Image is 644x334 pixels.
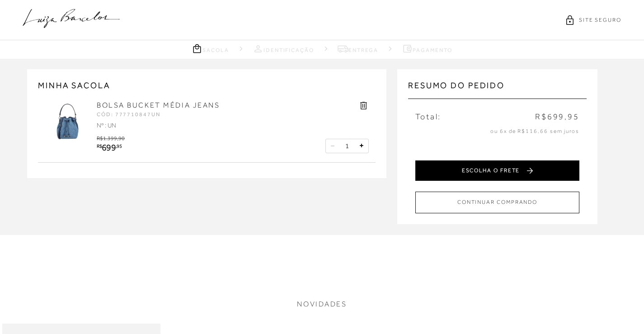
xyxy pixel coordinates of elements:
span: R$1.399,90 [97,135,125,141]
a: Entrega [338,43,378,54]
img: BOLSA BUCKET MÉDIA JEANS [45,100,90,146]
a: Pagamento [402,43,452,54]
span: 1 [345,142,349,150]
a: Sacola [192,43,229,54]
button: CONTINUAR COMPRANDO [415,192,579,213]
h2: MINHA SACOLA [38,80,376,91]
a: Identificação [253,43,314,54]
h3: Resumo do pedido [408,80,587,99]
button: ESCOLHA O FRETE [415,160,579,181]
p: ou 6x de R$116,66 sem juros [415,127,579,135]
span: CÓD: 777710847UN [97,111,160,118]
span: Nº : UN [97,122,116,129]
span: Total: [415,111,441,122]
span: R$699,95 [535,111,579,122]
span: SITE SEGURO [579,16,621,24]
a: BOLSA BUCKET MÉDIA JEANS [97,101,220,109]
